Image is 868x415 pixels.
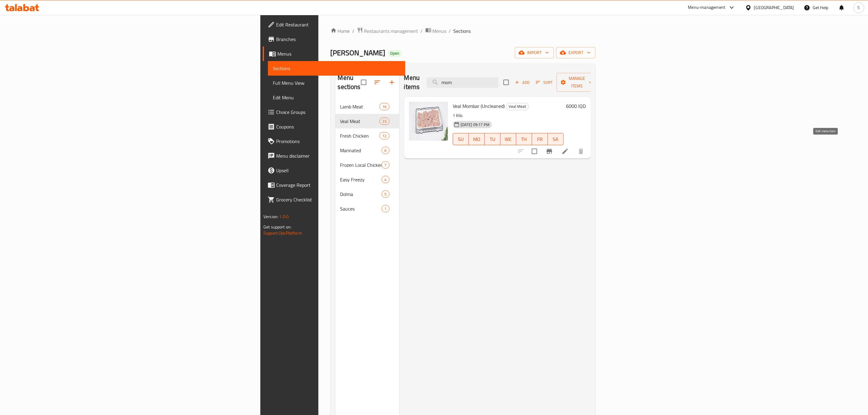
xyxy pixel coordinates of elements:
[276,196,400,203] span: Grocery Checklist
[454,27,471,35] span: Sections
[513,78,532,87] span: Add item
[340,190,382,198] span: Dolma
[534,135,545,144] span: FR
[514,79,530,86] span: Add
[263,46,405,61] a: Menus
[561,49,591,57] span: export
[858,4,860,11] span: S
[263,119,405,134] a: Coupons
[370,75,385,90] span: Sort sections
[263,163,405,178] a: Upsell
[382,148,389,153] span: 6
[548,133,564,145] button: SA
[340,176,382,183] span: Easy Freezy
[382,205,389,212] div: items
[276,21,400,28] span: Edit Restaurant
[335,172,399,187] div: Easy Freezy4
[506,103,529,110] div: Veal Meat
[263,149,405,163] a: Menu disclaimer
[453,101,505,111] span: Veal Mombar (Uncleaned)
[335,129,399,143] div: Fresh Chicken12
[263,178,405,192] a: Coverage Report
[276,36,400,43] span: Branches
[263,134,405,149] a: Promotions
[382,206,389,212] span: 1
[487,135,498,144] span: TU
[469,133,485,145] button: MO
[335,158,399,172] div: Frozen Local Chicken7
[268,61,405,76] a: Sections
[340,161,382,169] span: Frozen Local Chicken
[409,102,448,141] img: Veal Mombar (Uncleaned)
[273,94,400,101] span: Edit Menu
[276,108,400,116] span: Choice Groups
[385,75,399,90] button: Add section
[520,49,549,57] span: import
[379,132,389,139] div: items
[335,143,399,158] div: Marinated6
[382,190,389,198] div: items
[380,104,389,110] span: 16
[455,135,466,144] span: SU
[561,75,592,90] span: Manage items
[506,103,529,110] span: Veal Meat
[557,73,597,92] button: Manage items
[566,102,586,110] h6: 6000 IQD
[263,223,291,231] span: Get support on:
[263,105,405,119] a: Choice Groups
[485,133,500,145] button: TU
[471,135,482,144] span: MO
[404,73,420,91] h2: Menu items
[276,181,400,189] span: Coverage Report
[500,133,516,145] button: WE
[335,201,399,216] div: Sauces1
[335,99,399,114] div: Lamb Meat16
[340,103,380,110] span: Lamb Meat
[532,78,557,87] span: Sort items
[357,76,370,89] span: Select all sections
[574,144,588,159] button: delete
[268,90,405,105] a: Edit Menu
[427,77,499,88] input: search
[340,205,382,212] div: Sauces
[263,17,405,32] a: Edit Restaurant
[688,4,726,11] div: Menu-management
[515,47,554,58] button: import
[528,145,541,158] span: Select to update
[542,144,557,159] button: Branch-specific-item
[340,132,380,139] span: Fresh Chicken
[382,191,389,197] span: 5
[268,76,405,90] a: Full Menu View
[340,147,382,154] span: Marinated
[273,65,400,72] span: Sections
[503,135,514,144] span: WE
[276,123,400,130] span: Coupons
[263,213,278,221] span: Version:
[379,118,389,125] div: items
[276,138,400,145] span: Promotions
[536,79,553,86] span: Sort
[556,47,595,58] button: export
[421,27,423,35] li: /
[263,229,302,237] a: Support.OpsPlatform
[532,133,548,145] button: FR
[340,118,380,125] span: Veal Meat
[263,32,405,46] a: Branches
[433,27,447,35] span: Menus
[380,133,389,139] span: 12
[425,27,447,35] a: Menus
[453,133,469,145] button: SU
[379,103,389,110] div: items
[263,192,405,207] a: Grocery Checklist
[382,147,389,154] div: items
[513,78,532,87] button: Add
[335,114,399,129] div: Veal Meat23
[276,167,400,174] span: Upsell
